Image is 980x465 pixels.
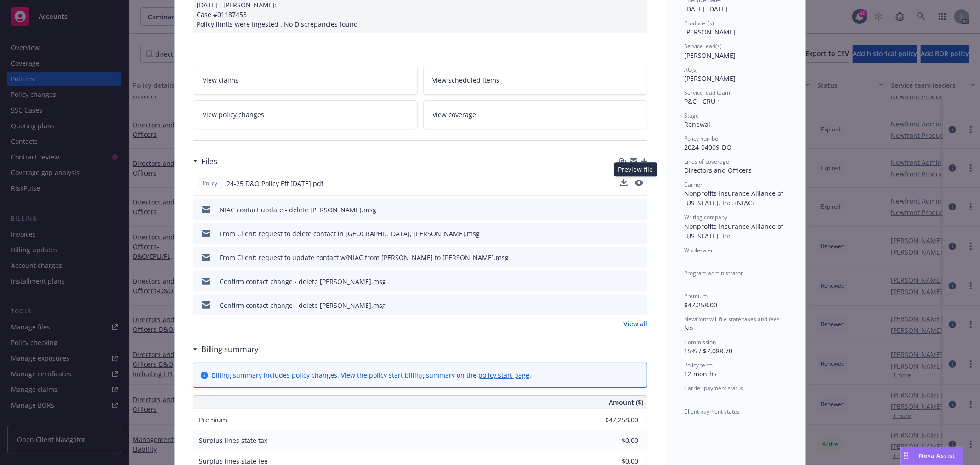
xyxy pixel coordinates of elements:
[423,100,648,129] a: View coverage
[684,143,731,152] span: 2024-04009-DO
[635,301,644,310] button: preview file
[620,179,628,188] button: download file
[614,162,657,176] div: Preview file
[623,319,647,329] a: View all
[635,229,644,238] button: preview file
[684,246,713,254] span: Wholesaler
[684,213,727,221] span: Writing company
[684,346,732,355] span: 15% / $7,088.70
[220,277,386,286] div: Confirm contact change - delete [PERSON_NAME].msg
[201,179,219,187] span: Policy
[584,413,644,427] input: 0.00
[684,51,736,60] span: [PERSON_NAME]
[220,253,509,262] div: From Client: request to update contact w/NIAC from [PERSON_NAME] to [PERSON_NAME].msg
[684,292,708,300] span: Premium
[684,416,686,425] span: -
[684,89,730,96] span: Service lead team
[621,229,628,238] button: download file
[620,179,628,186] button: download file
[220,301,386,310] div: Confirm contact change - delete [PERSON_NAME].msg
[621,205,628,215] button: download file
[684,255,686,263] span: -
[203,75,238,85] span: View claims
[684,315,780,323] span: Newfront will file state taxes and fees
[684,323,693,332] span: No
[684,66,698,74] span: AC(s)
[919,452,956,459] span: Nova Assist
[684,120,710,129] span: Renewal
[684,112,699,119] span: Stage
[193,100,418,129] a: View policy changes
[684,393,686,402] span: -
[684,97,721,106] span: P&C - CRU 1
[900,447,963,465] button: Nova Assist
[684,301,717,309] span: $47,258.00
[609,397,643,407] span: Amount ($)
[684,28,736,36] span: [PERSON_NAME]
[684,338,716,346] span: Commission
[201,155,217,167] h3: Files
[635,205,644,215] button: preview file
[684,408,740,415] span: Client payment status
[203,110,264,119] span: View policy changes
[433,110,476,119] span: View coverage
[635,180,643,186] button: preview file
[635,253,644,262] button: preview file
[684,158,729,165] span: Lines of coverage
[193,155,217,167] div: Files
[684,384,743,392] span: Carrier payment status
[621,301,628,310] button: download file
[635,179,643,188] button: preview file
[635,277,644,286] button: preview file
[199,415,227,424] span: Premium
[199,436,267,445] span: Surplus lines state tax
[684,19,714,27] span: Producer(s)
[684,189,785,207] span: Nonprofits Insurance Alliance of [US_STATE], Inc. (NIAC)
[584,434,644,448] input: 0.00
[193,66,418,95] a: View claims
[227,179,323,188] span: 24-25 D&O Policy Eff [DATE].pdf
[478,371,529,380] a: policy start page
[901,447,912,465] div: Drag to move
[220,229,480,238] div: From Client: request to delete contact in [GEOGRAPHIC_DATA], [PERSON_NAME].msg
[433,75,500,85] span: View scheduled items
[212,370,531,380] div: Billing summary includes policy changes. View the policy start billing summary on the .
[684,135,720,142] span: Policy number
[193,343,259,355] div: Billing summary
[684,181,702,188] span: Carrier
[220,205,376,215] div: NIAC contact update - delete [PERSON_NAME].msg
[621,253,628,262] button: download file
[684,278,686,286] span: -
[684,222,785,240] span: Nonprofits Insurance Alliance of [US_STATE], Inc.
[684,74,736,83] span: [PERSON_NAME]
[684,369,717,378] span: 12 months
[621,277,628,286] button: download file
[423,66,648,95] a: View scheduled items
[684,269,743,277] span: Program administrator
[684,361,713,369] span: Policy term
[684,42,722,50] span: Service lead(s)
[201,343,259,355] h3: Billing summary
[684,165,787,175] div: Directors and Officers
